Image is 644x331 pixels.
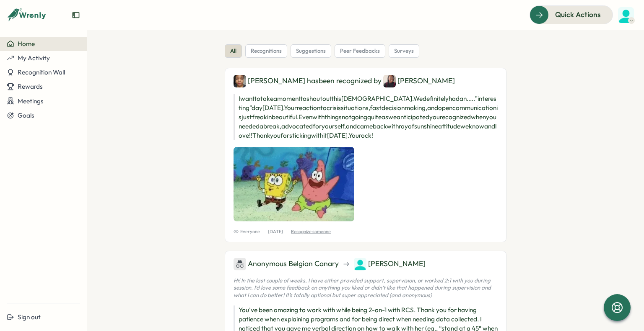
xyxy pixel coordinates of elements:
[72,11,80,19] button: Expand sidebar
[263,228,265,235] p: |
[230,47,236,55] span: all
[18,40,35,48] span: Home
[286,228,288,235] p: |
[234,75,246,87] img: Amber
[234,147,354,221] img: Recognition Image
[296,47,326,55] span: suggestions
[530,5,613,24] button: Quick Actions
[18,111,34,119] span: Goals
[291,228,331,235] p: Recognize someone
[394,47,414,55] span: surveys
[18,82,43,90] span: Rewards
[234,277,498,299] p: Hi! In the last couple of weeks, I have either provided support, supervision, or worked 2:1 with ...
[383,75,396,87] img: Ajisha Sutton
[18,313,41,321] span: Sign out
[268,228,283,235] p: [DATE]
[18,54,50,62] span: My Activity
[555,9,601,20] span: Quick Actions
[234,94,498,140] p: I want to take a moment to shout out this [DEMOGRAPHIC_DATA]. We definitely had an....."interesti...
[18,97,44,105] span: Meetings
[383,75,455,87] div: [PERSON_NAME]
[251,47,282,55] span: recognitions
[234,75,498,87] div: [PERSON_NAME] has been recognized by
[354,258,366,270] img: Chloe Miller
[618,7,634,23] img: Chloe Miller
[354,258,426,270] div: [PERSON_NAME]
[234,228,260,235] span: Everyone
[18,68,65,76] span: Recognition Wall
[340,47,380,55] span: peer feedbacks
[234,258,339,270] div: Anonymous Belgian Canary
